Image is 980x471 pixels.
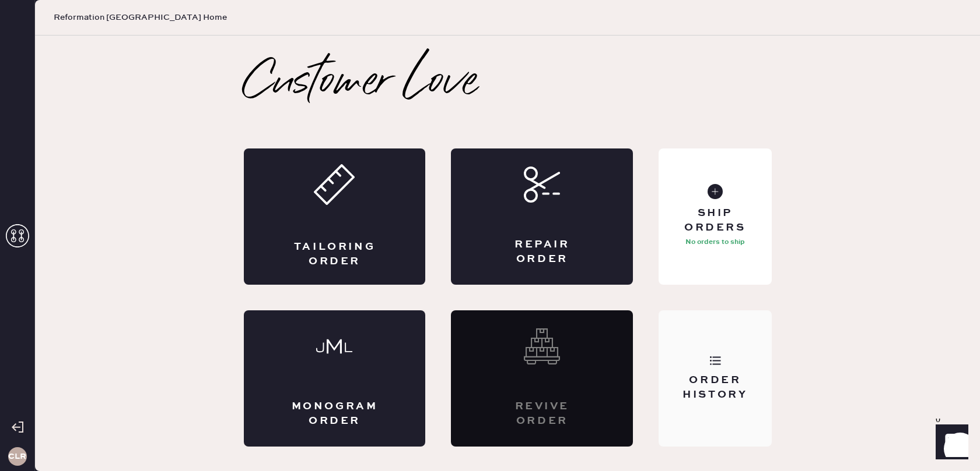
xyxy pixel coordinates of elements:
[685,235,745,249] p: No orders to ship
[451,310,633,447] div: Interested? Contact us at care@hemster.co
[54,12,227,23] span: Reformation [GEOGRAPHIC_DATA] Home
[668,373,762,402] div: Order History
[290,240,379,269] div: Tailoring Order
[244,60,478,107] h2: Customer Love
[925,419,975,469] iframe: Front Chat
[8,452,26,461] h3: CLR
[290,399,379,428] div: Monogram Order
[498,238,586,267] div: Repair Order
[498,399,586,428] div: Revive order
[668,206,762,235] div: Ship Orders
